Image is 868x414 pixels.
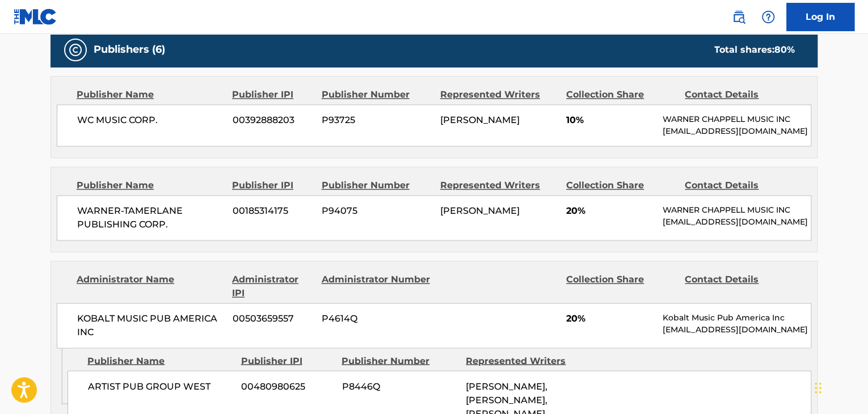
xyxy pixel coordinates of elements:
p: WARNER CHAPPELL MUSIC INC [663,204,811,216]
div: Contact Details [685,273,795,300]
span: 00392888203 [233,113,313,127]
span: KOBALT MUSIC PUB AMERICA INC [77,312,224,339]
div: Represented Writers [466,354,582,367]
span: ARTIST PUB GROUP WEST [88,379,233,393]
span: 20% [566,312,654,326]
div: Collection Share [566,179,676,192]
a: Log In [786,3,854,31]
div: Publisher IPI [232,179,313,192]
div: Collection Share [566,88,676,102]
div: Publisher Name [87,354,232,367]
span: [PERSON_NAME] [440,205,520,216]
span: 00480980625 [241,379,333,393]
span: WC MUSIC CORP. [77,113,224,127]
p: [EMAIL_ADDRESS][DOMAIN_NAME] [663,125,811,137]
div: Represented Writers [440,179,558,192]
div: Publisher Number [342,354,457,367]
span: P8446Q [342,379,457,393]
div: Publisher IPI [241,354,333,367]
div: Help [757,6,779,28]
span: WARNER-TAMERLANE PUBLISHING CORP. [77,204,224,231]
span: 20% [566,204,654,218]
div: Drag [815,371,821,405]
div: Administrator Number [321,273,431,300]
span: 00503659557 [233,312,313,326]
img: search [732,10,745,24]
span: P4614Q [322,312,432,326]
iframe: Chat Widget [811,360,868,414]
div: Administrator IPI [232,273,313,300]
div: Contact Details [685,88,795,102]
div: Contact Details [685,179,795,192]
span: [PERSON_NAME] [440,115,520,125]
div: Publisher IPI [232,88,313,102]
div: Publisher Number [321,88,431,102]
h5: Publishers (6) [94,43,165,56]
img: MLC Logo [14,9,57,25]
p: [EMAIL_ADDRESS][DOMAIN_NAME] [663,216,811,228]
div: Administrator Name [77,273,224,300]
div: Total shares: [714,43,795,57]
div: Represented Writers [440,88,558,102]
img: Publishers [69,43,82,57]
div: Publisher Name [77,179,224,192]
img: help [761,10,775,24]
div: Publisher Number [321,179,431,192]
p: WARNER CHAPPELL MUSIC INC [663,113,811,125]
p: Kobalt Music Pub America Inc [663,312,811,324]
p: [EMAIL_ADDRESS][DOMAIN_NAME] [663,324,811,336]
span: 00185314175 [233,204,313,218]
a: Public Search [727,6,750,28]
span: P93725 [322,113,432,127]
span: 10% [566,113,654,127]
span: 80 % [774,44,795,55]
div: Publisher Name [77,88,224,102]
span: P94075 [322,204,432,218]
div: Collection Share [566,273,676,300]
